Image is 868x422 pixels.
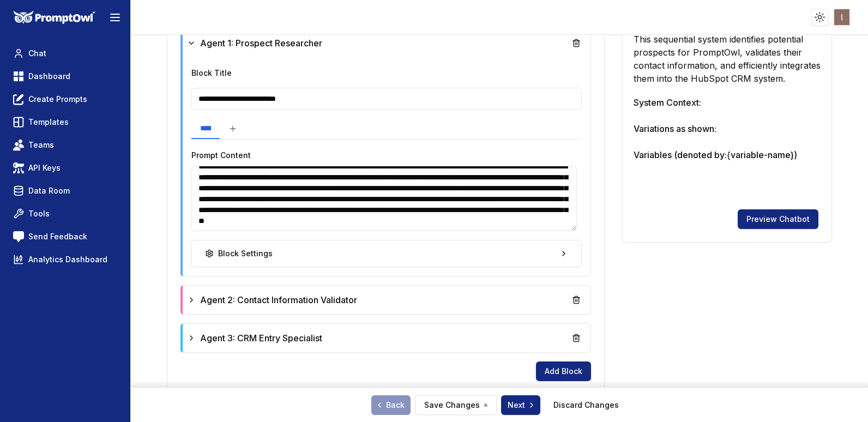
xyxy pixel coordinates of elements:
button: Add Block [536,361,591,381]
label: Prompt Content [191,150,251,160]
a: Send Feedback [9,227,122,246]
a: Create Prompts [9,89,122,109]
label: Block Title [191,68,232,77]
a: Chat [9,44,122,63]
h3: Variations as shown: [634,122,821,135]
a: Back [371,395,411,415]
button: Discard Changes [545,395,628,415]
span: Create Prompts [28,94,87,105]
a: Teams [9,135,122,155]
a: Discard Changes [553,400,619,411]
button: Save Changes [415,395,497,415]
h3: System Context: [634,96,821,109]
span: Agent 2: Contact Information Validator [200,293,357,306]
span: Tools [28,208,50,219]
span: Teams [28,140,54,150]
a: Dashboard [9,67,122,86]
span: Chat [28,48,46,59]
a: API Keys [9,158,122,178]
span: Dashboard [28,71,70,82]
a: Tools [9,204,122,224]
span: Analytics Dashboard [28,254,107,265]
img: PromptOwl [14,11,95,25]
span: Agent 3: CRM Entry Specialist [200,331,322,345]
a: Analytics Dashboard [9,250,122,269]
button: Preview Chatbot [738,209,818,229]
span: Data Room [28,185,70,196]
button: Next [501,395,540,415]
button: Block Settings [191,240,582,267]
span: Agent 1: Prospect Researcher [200,37,322,50]
p: This sequential system identifies potential prospects for PromptOwl, validates their contact info... [634,33,821,85]
span: Send Feedback [28,231,87,242]
img: feedback [13,231,24,242]
span: Next [508,400,536,411]
span: Templates [28,117,69,128]
div: Block Settings [205,248,273,259]
h3: Variables (denoted by: {variable-name} ) [634,148,821,161]
img: ACg8ocIRNee7ry9NgGQGRVGhCsBywprICOiB-2MzsRszyrCAbfWzdA=s96-c [834,9,850,25]
span: API Keys [28,162,61,173]
a: Data Room [9,181,122,201]
a: Templates [9,112,122,132]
